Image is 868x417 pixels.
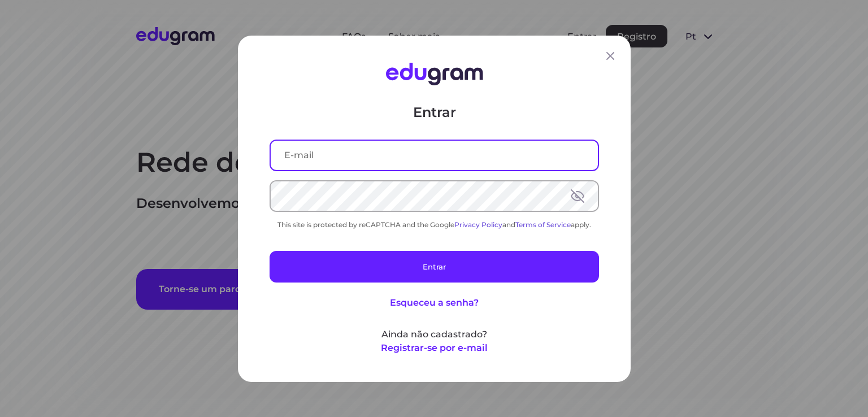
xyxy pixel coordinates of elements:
a: Terms of Service [515,220,571,228]
div: This site is protected by reCAPTCHA and the Google and apply. [270,220,599,228]
a: Privacy Policy [454,220,502,228]
button: Registrar-se por e-mail [381,341,488,354]
img: Edugram Logo [385,63,483,85]
button: Entrar [270,250,599,282]
p: Entrar [270,103,599,121]
input: E-mail [271,140,598,170]
button: Esqueceu a senha? [390,296,479,309]
p: Ainda não cadastrado? [270,327,599,341]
